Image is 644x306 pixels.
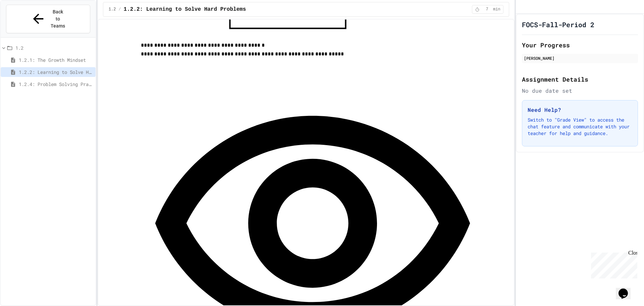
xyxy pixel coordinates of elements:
h2: Your Progress [522,40,638,50]
div: Chat with us now!Close [3,3,46,43]
iframe: chat widget [588,250,637,278]
span: 7 [482,7,492,12]
span: / [118,7,121,12]
h1: FOCS-Fall-Period 2 [522,20,594,29]
span: min [493,7,500,12]
span: 1.2.2: Learning to Solve Hard Problems [19,69,93,76]
p: Switch to "Grade View" to access the chat feature and communicate with your teacher for help and ... [528,117,632,137]
span: 1.2 [109,7,116,12]
h3: Need Help? [528,106,632,114]
div: No due date set [522,87,638,95]
span: 1.2.4: Problem Solving Practice [19,81,93,88]
span: 1.2 [15,44,93,51]
span: 1.2.2: Learning to Solve Hard Problems [124,5,246,13]
span: 1.2.1: The Growth Mindset [19,56,93,63]
iframe: chat widget [616,279,637,299]
h2: Assignment Details [522,75,638,84]
span: Back to Teams [50,8,66,30]
div: [PERSON_NAME] [524,55,636,61]
button: Back to Teams [6,5,90,33]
